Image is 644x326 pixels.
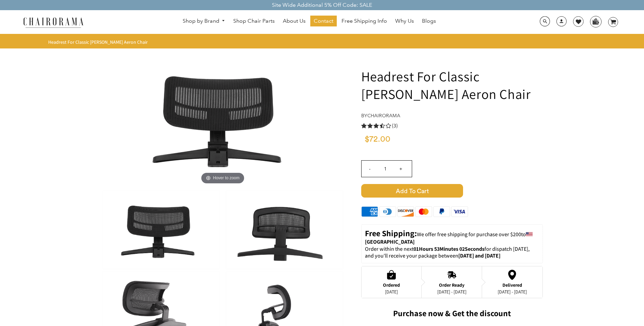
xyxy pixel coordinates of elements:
[383,289,400,294] div: [DATE]
[19,16,87,28] img: chairorama
[179,16,229,26] a: Shop by Brand
[233,18,275,25] span: Shop Chair Parts
[361,184,463,198] span: Add to Cart
[422,18,436,25] span: Blogs
[383,282,400,288] div: Ordered
[437,289,466,294] div: [DATE] - [DATE]
[413,245,484,252] span: 01Hours 53Minutes 02Seconds
[226,191,343,269] img: Headrest For Classic Herman Miller Aeron Chair - chairorama
[393,161,409,177] input: +
[392,16,417,26] a: Why Us
[121,114,325,121] a: Headrest For Classic Herman Miller Aeron Chair - chairoramaHover to zoom
[103,191,219,269] img: Headrest For Classic Herman Miller Aeron Chair - chairorama
[361,113,543,119] h4: by
[590,16,601,26] img: WhatsApp_Image_2024-07-12_at_16.23.01.webp
[283,18,306,25] span: About Us
[310,16,337,26] a: Contact
[365,228,417,239] strong: Free Shipping:
[458,252,500,259] strong: [DATE] and [DATE]
[417,231,521,238] span: We offer free shipping for purchase over $200
[116,16,502,28] nav: DesktopNavigation
[367,113,400,119] a: chairorama
[361,184,543,198] button: Add to Cart
[498,289,527,294] div: [DATE] - [DATE]
[279,16,309,26] a: About Us
[365,238,415,245] strong: [GEOGRAPHIC_DATA]
[361,67,543,103] h1: Headrest For Classic [PERSON_NAME] Aeron Chair
[121,50,325,186] img: Headrest For Classic Herman Miller Aeron Chair - chairorama
[314,18,333,25] span: Contact
[437,282,466,288] div: Order Ready
[365,135,390,143] span: $72.00
[361,308,543,322] h2: Purchase now & Get the discount
[338,16,390,26] a: Free Shipping Info
[48,39,148,45] span: Headrest For Classic [PERSON_NAME] Aeron Chair
[48,39,150,45] nav: breadcrumbs
[392,122,398,129] span: (3)
[395,18,414,25] span: Why Us
[342,18,387,25] span: Free Shipping Info
[361,122,543,129] a: 3.3 rating (3 votes)
[365,228,539,246] p: to
[365,246,539,260] p: Order within the next for dispatch [DATE], and you'll receive your package between
[362,161,378,177] input: -
[498,282,527,288] div: Delivered
[230,16,278,26] a: Shop Chair Parts
[419,16,439,26] a: Blogs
